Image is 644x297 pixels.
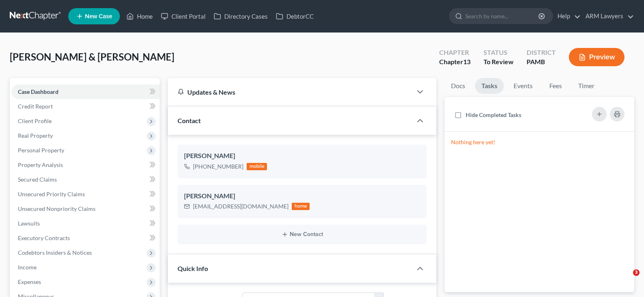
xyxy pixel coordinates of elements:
[85,13,112,20] span: New Case
[178,264,208,272] span: Quick Info
[193,163,243,171] div: [PHONE_NUMBER]
[18,234,70,241] span: Executory Contracts
[439,57,471,67] div: Chapter
[247,163,267,170] div: mobile
[11,158,160,172] a: Property Analysis
[18,103,53,110] span: Credit Report
[18,117,52,124] span: Client Profile
[184,191,420,201] div: [PERSON_NAME]
[210,9,272,24] a: Directory Cases
[445,78,472,94] a: Docs
[11,202,160,216] a: Unsecured Nonpriority Claims
[527,57,556,67] div: PAMB
[178,88,402,96] div: Updates & News
[18,88,59,95] span: Case Dashboard
[11,172,160,187] a: Secured Claims
[11,231,160,245] a: Executory Contracts
[553,9,581,24] a: Help
[542,78,568,94] a: Fees
[11,216,160,231] a: Lawsuits
[18,249,92,256] span: Codebtors Insiders & Notices
[11,99,160,114] a: Credit Report
[451,138,628,146] p: Nothing here yet!
[581,9,634,24] a: ARM Lawyers
[463,58,471,65] span: 13
[122,9,157,24] a: Home
[466,111,521,118] span: Hide Completed Tasks
[178,117,201,124] span: Contact
[184,151,420,161] div: [PERSON_NAME]
[18,278,41,285] span: Expenses
[18,176,57,183] span: Secured Claims
[475,78,504,94] a: Tasks
[18,205,95,212] span: Unsecured Nonpriority Claims
[507,78,539,94] a: Events
[572,78,601,94] a: Timer
[18,191,85,197] span: Unsecured Priority Claims
[18,132,53,139] span: Real Property
[157,9,210,24] a: Client Portal
[527,48,556,57] div: District
[569,48,624,66] button: Preview
[11,187,160,202] a: Unsecured Priority Claims
[616,269,636,289] iframe: Intercom live chat
[633,269,640,276] span: 3
[10,51,174,63] span: [PERSON_NAME] & [PERSON_NAME]
[465,9,540,24] input: Search by name...
[11,85,160,99] a: Case Dashboard
[18,147,64,154] span: Personal Property
[18,161,63,168] span: Property Analysis
[484,48,514,57] div: Status
[484,57,514,67] div: To Review
[272,9,318,24] a: DebtorCC
[439,48,471,57] div: Chapter
[193,202,288,210] div: [EMAIL_ADDRESS][DOMAIN_NAME]
[18,264,37,271] span: Income
[292,203,310,210] div: home
[18,220,40,227] span: Lawsuits
[184,231,420,238] button: New Contact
